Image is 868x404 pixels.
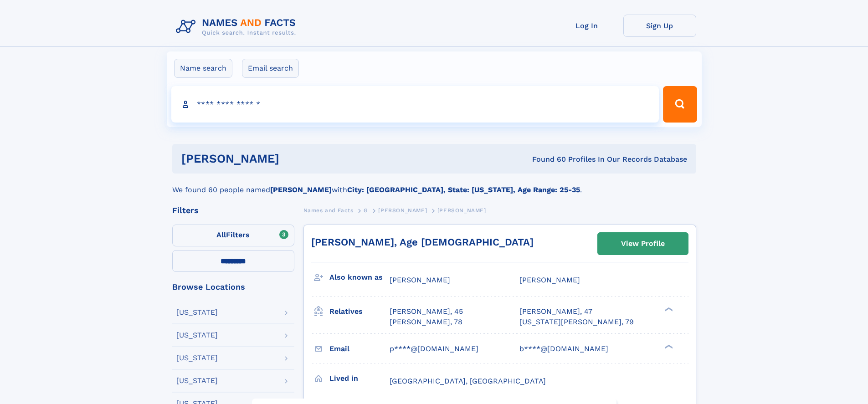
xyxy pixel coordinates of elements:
h3: Relatives [329,304,390,319]
a: [PERSON_NAME], 45 [390,307,463,317]
button: Search Button [663,86,697,123]
a: [US_STATE][PERSON_NAME], 79 [519,317,634,327]
h3: Email [329,341,390,357]
label: Email search [242,59,299,78]
a: [PERSON_NAME], Age [DEMOGRAPHIC_DATA] [311,236,534,248]
div: Found 60 Profiles In Our Records Database [406,154,687,164]
h1: [PERSON_NAME] [181,153,406,164]
span: [PERSON_NAME] [390,276,450,284]
a: [PERSON_NAME], 78 [390,317,462,327]
a: [PERSON_NAME] [378,205,427,216]
div: [US_STATE] [176,332,218,339]
div: [US_STATE] [176,354,218,362]
a: View Profile [598,233,688,255]
span: All [216,230,226,239]
label: Filters [172,225,294,246]
img: Logo Names and Facts [172,15,303,39]
a: Sign Up [623,15,696,37]
b: [PERSON_NAME] [270,185,332,194]
span: [PERSON_NAME] [519,276,580,284]
b: City: [GEOGRAPHIC_DATA], State: [US_STATE], Age Range: 25-35 [347,185,580,194]
div: View Profile [621,233,665,254]
a: Log In [550,15,623,37]
a: G [364,205,368,216]
span: [GEOGRAPHIC_DATA], [GEOGRAPHIC_DATA] [390,377,546,385]
h3: Lived in [329,371,390,386]
span: G [364,207,368,214]
span: [PERSON_NAME] [437,207,486,214]
div: [US_STATE] [176,309,218,316]
a: [PERSON_NAME], 47 [519,307,592,317]
span: [PERSON_NAME] [378,207,427,214]
div: ❯ [663,343,673,349]
div: We found 60 people named with . [172,174,696,195]
div: [US_STATE] [176,377,218,384]
input: search input [171,86,659,123]
h3: Also known as [329,270,390,285]
a: Names and Facts [303,205,354,216]
div: Browse Locations [172,283,294,291]
div: Filters [172,206,294,215]
div: ❯ [663,307,673,312]
label: Name search [174,59,232,78]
